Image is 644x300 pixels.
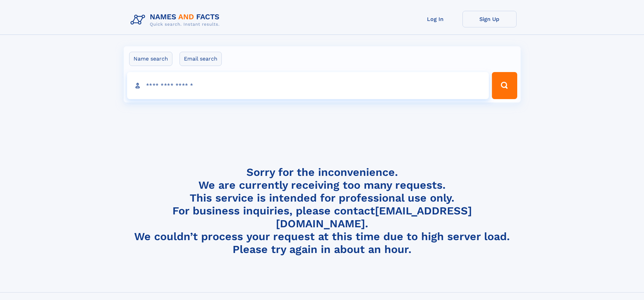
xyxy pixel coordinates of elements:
[462,11,517,27] a: Sign Up
[180,52,222,66] label: Email search
[128,166,517,256] h4: Sorry for the inconvenience. We are currently receiving too many requests. This service is intend...
[127,72,489,99] input: search input
[276,204,472,230] a: [EMAIL_ADDRESS][DOMAIN_NAME]
[492,72,517,99] button: Search Button
[128,11,225,29] img: Logo Names and Facts
[129,52,172,66] label: Name search
[408,11,462,27] a: Log In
